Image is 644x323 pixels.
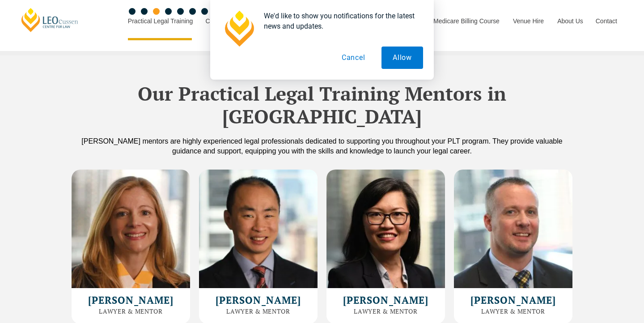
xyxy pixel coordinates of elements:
h3: Lawyer & Mentor [203,308,313,314]
h2: [PERSON_NAME] [76,295,186,306]
h2: [PERSON_NAME] [203,295,313,306]
div: [PERSON_NAME] mentors are highly experienced legal professionals dedicated to supporting you thro... [67,136,577,156]
button: Cancel [330,47,377,69]
h2: [PERSON_NAME] [331,295,441,306]
h3: Lawyer & Mentor [331,308,441,314]
img: notification icon [221,11,257,47]
button: Allow [381,47,423,69]
h3: Lawyer & Mentor [458,308,568,314]
h2: [PERSON_NAME] [458,295,568,306]
div: We'd like to show you notifications for the latest news and updates. [257,11,423,31]
h3: Lawyer & Mentor [76,308,186,314]
h2: Our Practical Legal Training Mentors in [GEOGRAPHIC_DATA] [67,82,577,127]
